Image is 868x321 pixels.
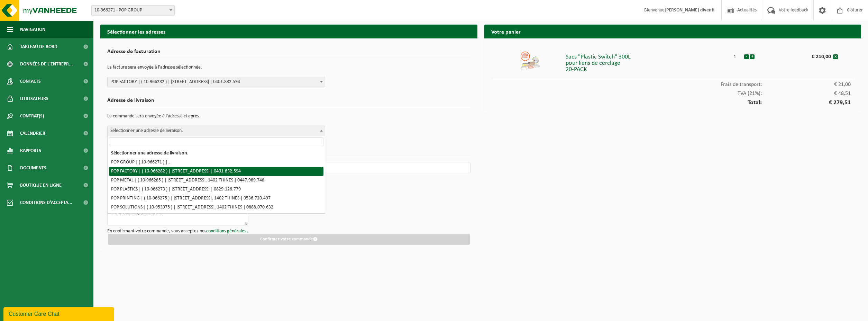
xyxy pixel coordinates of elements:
[20,142,41,159] span: Rapports
[109,203,323,212] li: POP SOLUTIONS | ( 10-953975 ) | [STREET_ADDRESS], 1402 THINES | 0888.070.632
[744,54,749,59] button: -
[484,25,861,38] h2: Votre panier
[20,159,46,177] span: Documents
[762,91,851,96] span: € 48,51
[20,194,72,211] span: Conditions d'accepta...
[107,49,470,58] h2: Adresse de facturation
[20,90,48,107] span: Utilisateurs
[20,125,45,142] span: Calendrier
[206,229,248,234] a: conditions générales .
[520,51,540,71] img: 01-999953
[566,51,726,73] div: Sacs "Plastic Switch" 300L pour liens de cerclage 20-PACK
[762,82,851,87] span: € 21,00
[491,96,855,106] div: Total:
[107,62,470,73] p: La facture sera envoyée à l'adresse sélectionnée.
[92,6,174,15] span: 10-966271 - POP GROUP
[107,229,470,234] p: En confirmant votre commande, vous acceptez nos
[665,8,714,13] strong: [PERSON_NAME] diventi
[750,54,755,59] button: +
[109,176,323,185] li: POP METAL | ( 10-966285 ) | [STREET_ADDRESS], 1402 THINES | 0447.989.748
[20,21,45,38] span: Navigation
[109,149,323,158] li: Sélectionner une adresse de livraison.
[3,306,116,321] iframe: chat widget
[109,194,323,203] li: POP PRINTING | ( 10-966275 ) | [STREET_ADDRESS], 1402 THINES | 0536.720.497
[107,126,325,136] span: Sélectionner une adresse de livraison.
[109,158,323,167] li: POP GROUP | ( 10-966271 ) | ,
[108,234,470,245] button: Confirmer votre commande
[833,54,838,59] button: x
[779,51,833,60] div: € 210,00
[20,38,57,55] span: Tableau de bord
[108,126,325,136] span: Sélectionner une adresse de livraison.
[762,100,851,106] span: € 279,51
[108,77,325,87] span: POP FACTORY | ( 10-966282 ) | RUE DU BOSQUET 41, 1400 NIVELLES | 0401.832.594
[91,5,175,16] span: 10-966271 - POP GROUP
[20,177,62,194] span: Boutique en ligne
[107,110,470,122] p: La commande sera envoyée à l'adresse ci-après.
[107,77,325,87] span: POP FACTORY | ( 10-966282 ) | RUE DU BOSQUET 41, 1400 NIVELLES | 0401.832.594
[109,185,323,194] li: POP PLASTICS | ( 10-966273 ) | [STREET_ADDRESS] | 0829.128.779
[491,78,855,87] div: Frais de transport:
[20,73,41,90] span: Contacts
[109,167,323,176] li: POP FACTORY | ( 10-966282 ) | [STREET_ADDRESS] | 0401.832.594
[100,25,477,38] h2: Sélectionner les adresses
[20,107,44,125] span: Contrat(s)
[20,55,73,73] span: Données de l'entrepr...
[726,51,744,60] div: 1
[491,87,855,96] div: TVA (21%):
[107,98,470,107] h2: Adresse de livraison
